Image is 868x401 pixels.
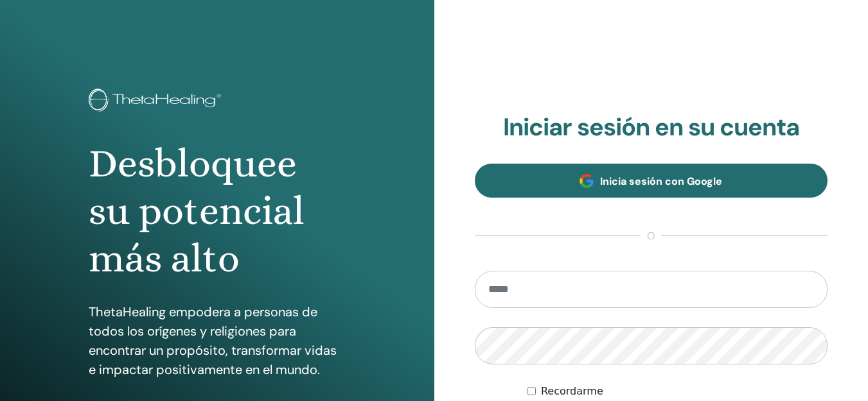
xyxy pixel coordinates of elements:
p: ThetaHealing empodera a personas de todos los orígenes y religiones para encontrar un propósito, ... [89,302,346,379]
span: o [641,228,661,244]
span: Inicia sesión con Google [600,175,722,188]
div: Mantenerme autenticado indefinidamente o hasta cerrar la sesión manualmente [527,384,828,399]
h2: Iniciar sesión en su cuenta [475,113,828,142]
label: Recordarme [541,384,603,399]
a: Inicia sesión con Google [475,164,828,198]
h1: Desbloquee su potencial más alto [89,140,346,283]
